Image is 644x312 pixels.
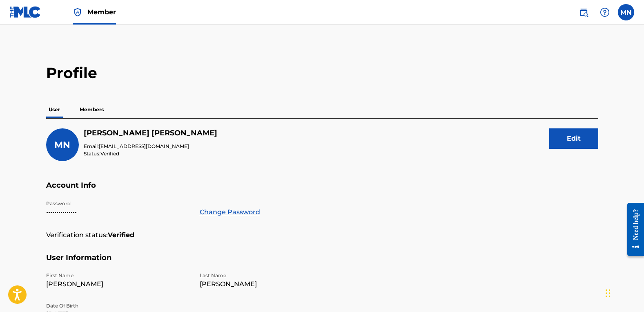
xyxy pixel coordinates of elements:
h5: Account Info [46,181,598,200]
p: Status: [84,150,217,157]
h2: Profile [46,64,598,82]
p: User [46,101,62,118]
p: First Name [46,272,190,279]
p: Password [46,200,190,207]
p: ••••••••••••••• [46,207,190,217]
iframe: Resource Center [621,197,644,263]
p: [PERSON_NAME] [200,279,343,289]
p: Last Name [200,272,343,279]
iframe: Chat Widget [603,273,644,312]
p: Email: [84,143,217,150]
button: Edit [549,128,598,149]
div: Drag [606,281,611,305]
h5: User Information [46,253,598,272]
span: Member [87,7,116,17]
p: Members [77,101,106,118]
h5: Matthew Nader [84,128,217,138]
span: Verified [100,150,119,157]
div: Help [597,4,613,20]
img: search [579,7,588,17]
img: help [600,7,610,17]
p: Verification status: [46,230,108,240]
strong: Verified [108,230,134,240]
span: MN [54,139,70,150]
p: Date Of Birth [46,302,190,310]
span: [EMAIL_ADDRESS][DOMAIN_NAME] [99,143,189,149]
a: Change Password [200,207,260,217]
p: [PERSON_NAME] [46,279,190,289]
img: MLC Logo [10,6,41,18]
div: User Menu [618,4,634,20]
img: Top Rightsholder [73,7,82,17]
a: Public Search [575,4,592,20]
